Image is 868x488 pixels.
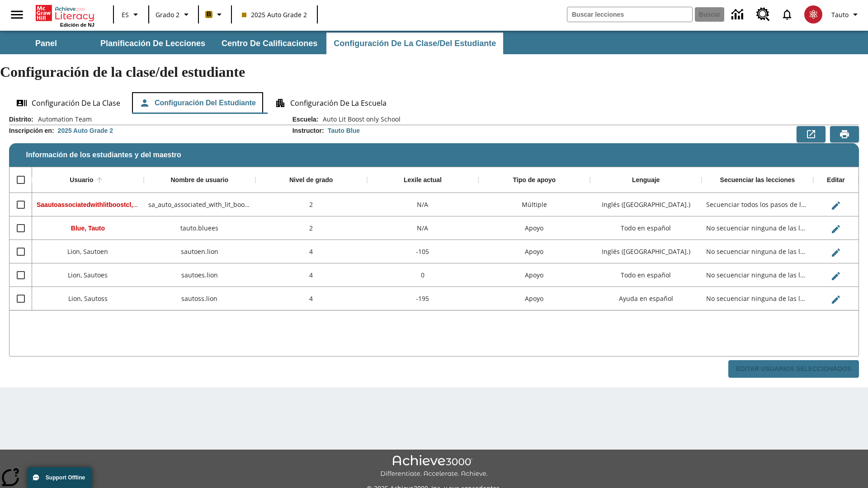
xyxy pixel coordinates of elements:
div: Editar [827,176,845,184]
button: Perfil/Configuración [828,6,864,23]
div: Inglés (EE. UU.) [590,240,702,263]
div: No secuenciar ninguna de las lecciones [702,287,813,310]
div: 4 [255,240,367,263]
div: N/A [367,216,479,240]
img: Achieve3000 Differentiate Accelerate Achieve [380,455,488,478]
h2: Escuela : [292,116,319,123]
div: No secuenciar ninguna de las lecciones [702,263,813,287]
div: Portada [36,3,94,28]
span: Auto Lit Boost only School [318,115,401,124]
button: Configuración de la clase/del estudiante [326,33,503,54]
a: Notificaciones [775,3,799,26]
span: Información de los estudiantes y del maestro [26,151,181,159]
button: Exportar a CSV [797,126,826,142]
div: sautoes.lion [144,263,255,287]
div: Todo en español [590,263,702,287]
div: Secuenciar las lecciones [720,176,795,184]
button: Configuración de la clase [9,92,127,114]
span: Blue, Tauto [71,225,105,232]
button: Lenguaje: ES, Selecciona un idioma [117,6,146,23]
span: Support Offline [46,474,85,481]
a: Centro de información [726,2,751,27]
h2: Instructor : [292,127,324,135]
button: Configuración de la escuela [268,92,394,114]
h2: Distrito : [9,116,33,123]
div: Tauto Blue [328,126,360,135]
button: Configuración del estudiante [132,92,263,114]
button: Abrir el menú lateral [4,1,30,28]
button: Editar Usuario [827,220,845,238]
div: 2 [255,216,367,240]
div: Ayuda en español [590,287,702,310]
div: 0 [367,263,479,287]
div: 4 [255,263,367,287]
span: ES [122,10,129,19]
div: Secuenciar todos los pasos de la lección [702,193,813,216]
h2: Inscripción en : [9,127,54,135]
span: Grado 2 [156,10,179,19]
div: Configuración de la clase/del estudiante [9,92,859,114]
div: Todo en español [590,216,702,240]
span: Lion, Sautoes [68,271,108,279]
div: Nombre de usuario [170,176,228,184]
button: Vista previa de impresión [830,126,859,142]
button: Boost El color de la clase es anaranjado claro. Cambiar el color de la clase. [202,6,228,23]
div: tauto.bluees [144,216,255,240]
span: Lion, Sautoen [67,247,108,256]
span: B [207,9,211,20]
div: Apoyo [478,287,590,310]
button: Support Offline [27,467,92,488]
div: Nivel de grado [289,176,333,184]
div: -105 [367,240,479,263]
span: Saautoassociatedwithlitboostcl, Saautoassociatedwithlitboostcl [37,200,229,209]
div: Apoyo [478,240,590,263]
div: Inglés (EE. UU.) [590,193,702,216]
span: Automation Team [33,115,92,124]
div: Múltiple [478,193,590,216]
button: Editar Usuario [827,291,845,309]
div: No secuenciar ninguna de las lecciones [702,216,813,240]
button: Planificación de lecciones [93,33,212,54]
span: 2025 Auto Grade 2 [242,10,307,19]
img: avatar image [804,5,822,23]
button: Grado: Grado 2, Elige un grado [152,6,195,23]
a: Centro de recursos, Se abrirá en una pestaña nueva. [751,2,775,27]
div: Lexile actual [404,176,442,184]
div: Usuario [70,176,93,184]
span: Lion, Sautoss [68,294,108,303]
input: Buscar campo [567,7,692,22]
button: Escoja un nuevo avatar [799,3,828,26]
span: Edición de NJ [60,22,94,28]
div: Tipo de apoyo [513,176,556,184]
div: Apoyo [478,216,590,240]
button: Editar Usuario [827,197,845,215]
div: 2025 Auto Grade 2 [58,126,113,135]
div: -195 [367,287,479,310]
div: Lenguaje [632,176,660,184]
div: No secuenciar ninguna de las lecciones [702,240,813,263]
div: N/A [367,193,479,216]
div: sautoss.lion [144,287,255,310]
button: Centro de calificaciones [214,33,325,54]
span: Tauto [831,10,849,19]
button: Editar Usuario [827,267,845,285]
button: Panel [1,33,91,54]
div: Apoyo [478,263,590,287]
div: sautoen.lion [144,240,255,263]
a: Portada [36,4,94,22]
div: Información de los estudiantes y del maestro [9,115,859,378]
button: Editar Usuario [827,244,845,262]
div: 4 [255,287,367,310]
div: 2 [255,193,367,216]
div: sa_auto_associated_with_lit_boost_classes [144,193,255,216]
